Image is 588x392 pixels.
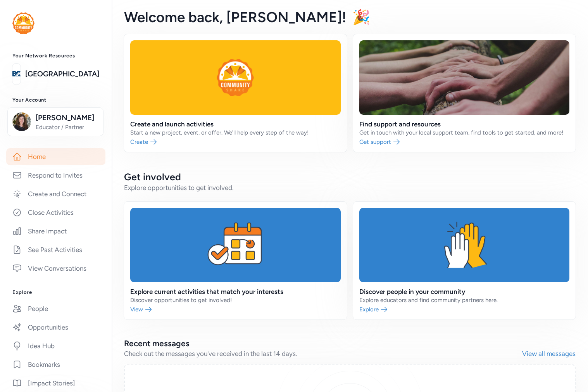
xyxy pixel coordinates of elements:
h3: Your Account [12,97,99,103]
button: [PERSON_NAME]Educator / Partner [7,107,103,136]
h2: Recent messages [124,338,522,349]
div: Explore opportunities to get involved. [124,183,576,192]
a: Home [6,148,105,165]
a: Close Activities [6,204,105,221]
a: [GEOGRAPHIC_DATA] [25,69,99,79]
a: Respond to Invites [6,167,105,184]
a: [Impact Stories] [6,375,105,392]
span: Educator / Partner [36,123,98,131]
img: logo [12,12,34,34]
a: Idea Hub [6,337,105,354]
h3: Explore [12,289,99,295]
a: See Past Activities [6,241,105,258]
a: View all messages [522,349,576,358]
span: [PERSON_NAME] [36,112,98,123]
h2: Get involved [124,171,576,183]
div: Check out the messages you've received in the last 14 days. [124,349,522,358]
a: Bookmarks [6,356,105,373]
a: Create and Connect [6,185,105,202]
span: 🎉 [352,9,370,26]
h3: Your Network Resources [12,53,99,59]
img: logo [12,66,21,83]
span: Welcome back , [PERSON_NAME]! [124,9,346,26]
a: People [6,300,105,317]
a: Share Impact [6,223,105,240]
a: View Conversations [6,260,105,277]
a: Opportunities [6,319,105,336]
